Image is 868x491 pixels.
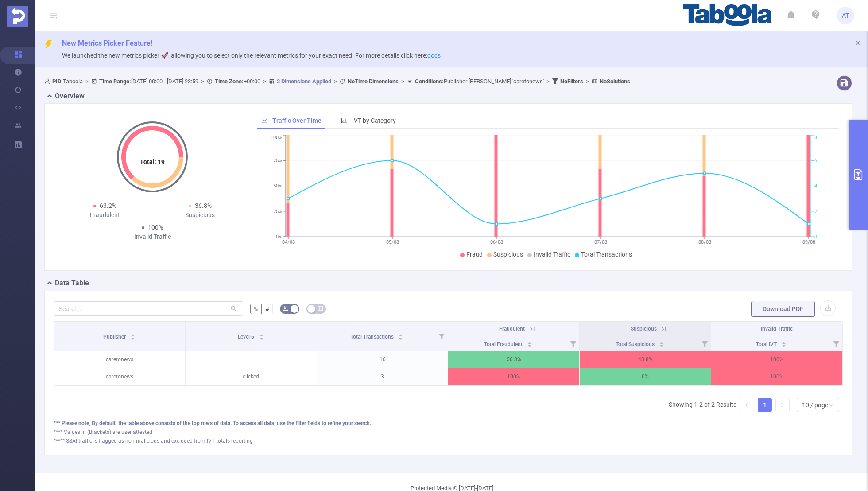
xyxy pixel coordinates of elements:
[398,333,403,338] div: Sort
[198,78,207,85] span: >
[855,38,861,48] button: icon: close
[669,398,736,412] li: Showing 1-2 of 2 Results
[580,368,711,385] p: 0%
[273,183,282,189] tspan: 50%
[57,210,152,220] div: Fraudulent
[814,158,817,164] tspan: 6
[100,202,116,209] span: 63.2%
[814,209,817,214] tspan: 2
[758,398,772,412] li: 1
[195,202,212,209] span: 36.8%
[259,333,264,338] div: Sort
[186,368,317,385] p: clicked
[277,78,331,85] u: 2 Dimensions Applied
[273,158,282,164] tspan: 75%
[814,183,817,189] tspan: 4
[583,78,592,85] span: >
[271,135,282,141] tspan: 100%
[758,398,771,412] a: 1
[283,306,288,311] i: icon: bg-colors
[698,239,711,245] tspan: 08/08
[350,334,395,340] span: Total Transactions
[740,398,754,412] li: Previous Page
[55,278,89,288] h2: Data Table
[659,343,664,346] i: icon: caret-down
[52,78,63,85] b: PID:
[398,333,403,335] i: icon: caret-up
[435,322,448,351] i: Filter menu
[751,301,815,317] button: Download PDF
[140,158,165,165] tspan: Total: 19
[54,368,185,385] p: caretonews
[131,333,136,335] i: icon: caret-up
[756,341,778,347] span: Total IVT
[259,336,264,339] i: icon: caret-down
[282,239,294,245] tspan: 04/08
[842,7,849,24] span: AT
[44,78,630,85] span: Taboola [DATE] 00:00 - [DATE] 23:59 +00:00
[272,117,322,124] span: Traffic Over Time
[317,351,448,368] p: 16
[259,333,264,335] i: icon: caret-up
[318,306,323,311] i: icon: table
[415,78,444,85] b: Conditions :
[99,78,131,85] b: Time Range:
[829,402,834,409] i: icon: down
[659,340,664,346] div: Sort
[254,305,258,312] span: %
[238,334,256,340] span: Level 6
[493,251,523,258] span: Suspicious
[7,6,28,27] img: Protected Media
[761,326,793,332] span: Invalid Traffic
[55,91,85,101] h2: Overview
[331,78,340,85] span: >
[265,305,269,312] span: #
[499,326,525,332] span: Fraudulent
[484,341,524,347] span: Total Fraudulent
[600,78,630,85] b: No Solutions
[105,232,200,242] div: Invalid Traffic
[594,239,607,245] tspan: 07/08
[317,368,448,385] p: 3
[215,78,244,85] b: Time Zone:
[744,402,750,408] i: icon: left
[54,437,843,445] div: ***** SSAI traffic is flagged as non-malicious and excluded from IVT totals reporting
[341,117,347,124] i: icon: bar-chart
[780,402,785,408] i: icon: right
[711,368,842,385] p: 100%
[348,78,399,85] b: No Time Dimensions
[83,78,91,85] span: >
[427,52,441,59] a: docs
[814,234,817,240] tspan: 0
[781,343,786,346] i: icon: caret-down
[466,251,483,258] span: Fraud
[830,336,842,351] i: Filter menu
[54,301,243,316] input: Search...
[62,39,152,47] span: New Metrics Picker Feature!
[261,117,267,124] i: icon: line-chart
[44,78,52,84] i: icon: user
[130,333,136,338] div: Sort
[273,209,282,214] tspan: 25%
[54,351,185,368] p: caretonews
[398,336,403,339] i: icon: caret-down
[44,40,53,49] i: icon: thunderbolt
[527,340,532,343] i: icon: caret-up
[415,78,544,85] span: Publisher [PERSON_NAME] 'caretonews'
[580,351,711,368] p: 43.8%
[527,343,532,346] i: icon: caret-down
[148,224,163,231] span: 100%
[54,428,843,436] div: **** Values in (Brackets) are user attested
[711,351,842,368] p: 100%
[631,326,657,332] span: Suspicious
[276,234,282,240] tspan: 0%
[802,398,828,412] div: 10 / page
[152,210,248,220] div: Suspicious
[775,398,790,412] li: Next Page
[490,239,503,245] tspan: 06/08
[62,52,441,59] span: We launched the new metrics picker 🚀, allowing you to select only the relevant metrics for your e...
[544,78,552,85] span: >
[54,419,843,427] div: *** Please note, By default, the table above consists of the top rows of data. To access all data...
[802,239,815,245] tspan: 09/08
[855,40,861,46] i: icon: close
